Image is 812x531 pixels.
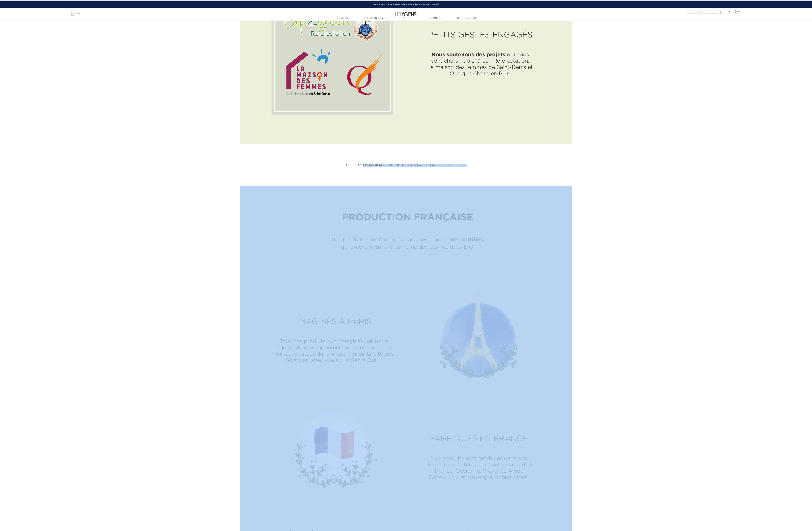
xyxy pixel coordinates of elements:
[452,17,480,20] a: Nos engagements
[329,17,357,20] a: E-Boutique
[395,7,417,18] img: Huygens
[718,9,722,13] i: 
[687,10,723,13] input: Rechercher
[77,13,80,15] a: EN
[70,12,336,15] div: |
[360,17,388,20] a: Diagnostic de peau
[421,17,449,20] a: Officine Bio
[204,164,608,167] h5: Retrouvez le détail de nos engagements en téléchargeant la
[435,164,466,167] a: Charte [PERSON_NAME]
[737,11,741,13] span: (0)
[71,13,74,16] a: FR
[717,9,722,13] button: 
